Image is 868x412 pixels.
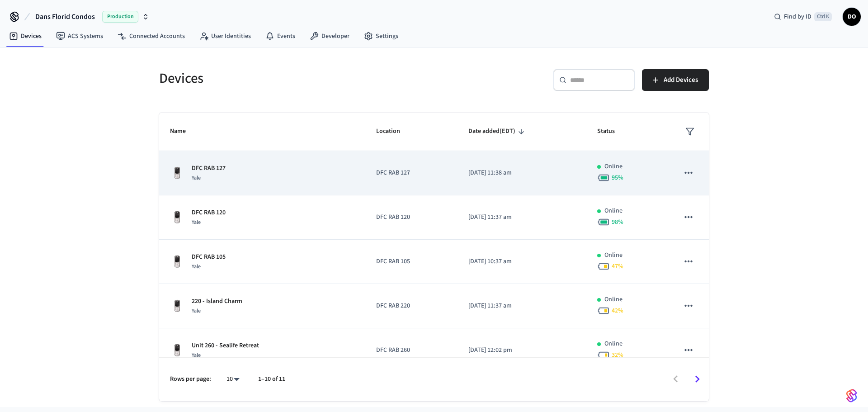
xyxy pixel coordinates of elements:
[612,218,623,227] span: 98 %
[468,346,576,355] p: [DATE] 12:02 pm
[376,301,446,311] p: DFC RAB 220
[170,343,184,358] img: Yale Assure Touchscreen Wifi Smart Lock, Satin Nickel, Front
[604,162,623,171] p: Online
[843,8,861,26] button: DO
[687,369,708,390] button: Go to next page
[2,28,49,44] a: Devices
[192,351,201,359] span: Yale
[357,28,406,44] a: Settings
[192,218,201,226] span: Yale
[767,9,839,25] div: Find by IDCtrl K
[612,173,623,182] span: 95 %
[170,210,184,225] img: Yale Assure Touchscreen Wifi Smart Lock, Satin Nickel, Front
[468,168,576,178] p: [DATE] 11:38 am
[35,11,95,22] span: Dans Florid Condos
[258,374,285,384] p: 1–10 of 11
[170,166,184,180] img: Yale Assure Touchscreen Wifi Smart Lock, Satin Nickel, Front
[468,124,527,138] span: Date added(EDT)
[376,124,412,138] span: Location
[844,9,860,25] span: DO
[302,28,357,44] a: Developer
[784,12,811,21] span: Find by ID
[49,28,110,44] a: ACS Systems
[468,301,576,311] p: [DATE] 11:37 am
[814,12,832,21] span: Ctrl K
[192,263,201,270] span: Yale
[192,208,226,218] p: DFC RAB 120
[612,306,623,315] span: 42 %
[170,124,198,138] span: Name
[604,251,623,260] p: Online
[102,11,138,23] span: Production
[376,168,446,178] p: DFC RAB 127
[192,341,259,350] p: Unit 260 - Sealife Retreat
[376,213,446,222] p: DFC RAB 120
[192,174,201,182] span: Yale
[159,69,429,88] h5: Devices
[170,255,184,269] img: Yale Assure Touchscreen Wifi Smart Lock, Satin Nickel, Front
[468,213,576,222] p: [DATE] 11:37 am
[192,297,242,306] p: 220 - Island Charm
[170,374,211,384] p: Rows per page:
[612,262,623,271] span: 47 %
[468,257,576,266] p: [DATE] 10:37 am
[604,339,623,349] p: Online
[192,28,258,44] a: User Identities
[846,388,857,403] img: SeamLogoGradient.69752ec5.svg
[192,164,226,173] p: DFC RAB 127
[192,252,226,262] p: DFC RAB 105
[376,257,446,266] p: DFC RAB 105
[192,307,201,315] span: Yale
[258,28,302,44] a: Events
[642,69,709,91] button: Add Devices
[170,299,184,313] img: Yale Assure Touchscreen Wifi Smart Lock, Satin Nickel, Front
[376,346,446,355] p: DFC RAB 260
[222,373,244,386] div: 10
[664,74,698,86] span: Add Devices
[604,295,623,304] p: Online
[612,350,623,360] span: 32 %
[604,206,623,216] p: Online
[110,28,192,44] a: Connected Accounts
[597,124,627,138] span: Status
